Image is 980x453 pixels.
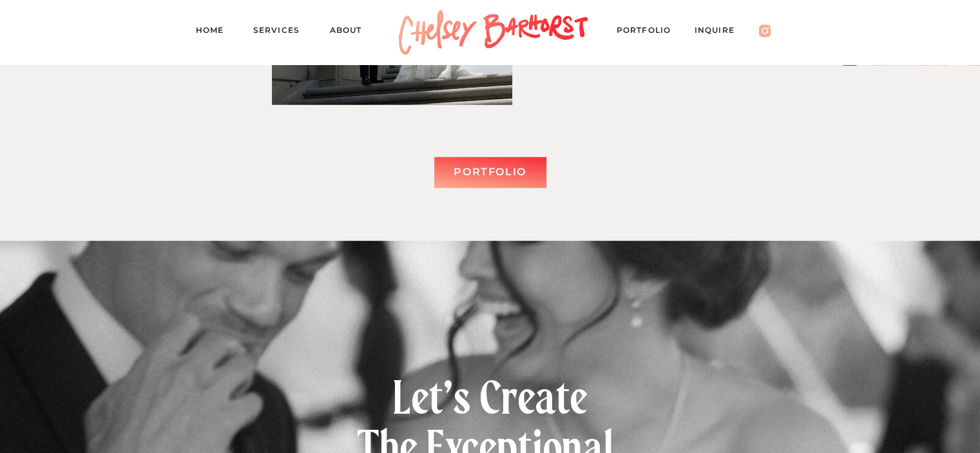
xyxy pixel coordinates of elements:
a: Portfolio [442,163,539,182]
a: PORTFOLIO [617,23,684,41]
a: Services [253,23,311,41]
a: About [330,23,374,41]
div: Let’s Create The Exceptional. [185,375,796,424]
a: Inquire [695,23,747,41]
a: Home [196,23,235,41]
